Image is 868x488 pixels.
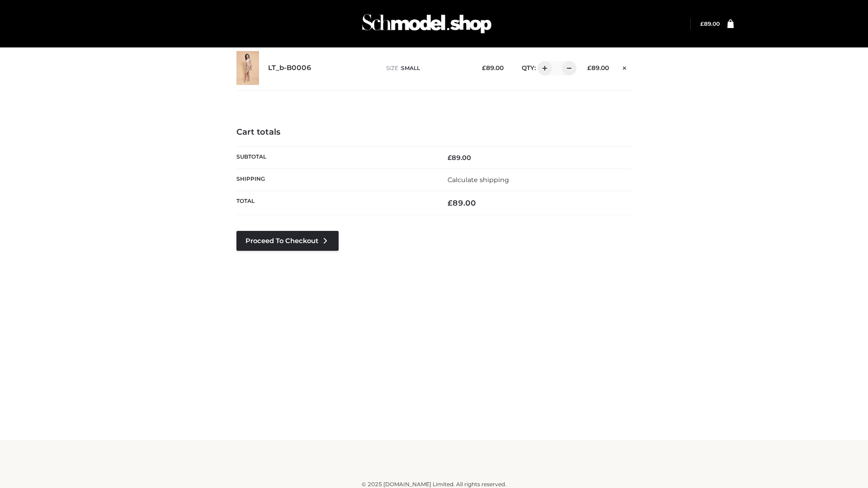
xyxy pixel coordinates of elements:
span: £ [700,20,704,27]
a: Calculate shipping [448,176,509,184]
span: £ [482,64,486,71]
img: Schmodel Admin 964 [359,6,495,42]
span: £ [448,154,452,162]
bdi: 89.00 [587,64,609,71]
bdi: 89.00 [448,154,471,162]
div: QTY: [513,61,573,75]
a: Proceed to Checkout [236,231,339,251]
bdi: 89.00 [482,64,504,71]
p: size : [386,64,468,72]
th: Subtotal [236,146,434,169]
a: Remove this item [618,61,632,73]
span: SMALL [401,65,420,71]
a: LT_b-B0006 [268,64,311,72]
span: £ [587,64,591,71]
bdi: 89.00 [448,198,476,207]
th: Shipping [236,169,434,191]
th: Total [236,191,434,215]
img: LT_b-B0006 - SMALL [236,51,259,85]
h4: Cart totals [236,127,632,137]
bdi: 89.00 [700,20,720,27]
a: £89.00 [700,20,720,27]
span: £ [448,198,453,207]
